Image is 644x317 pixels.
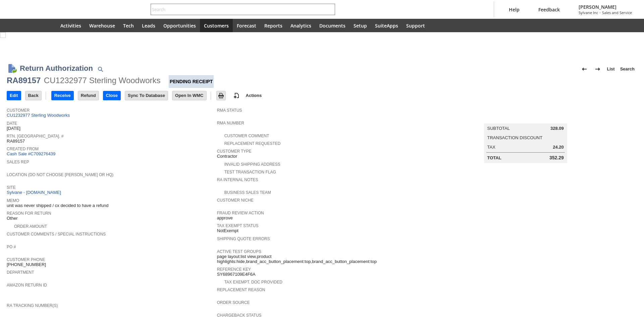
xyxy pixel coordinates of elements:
input: Print [217,91,225,100]
div: Pending Receipt [169,75,214,88]
span: Activities [60,22,81,29]
a: Created From [7,147,39,151]
a: Order Amount [14,224,47,229]
span: Reports [264,22,282,29]
span: RA89157 [7,139,25,144]
a: Leads [138,19,159,32]
input: Search [151,5,326,13]
a: Documents [315,19,350,32]
a: CU1232977 Sterling Woodworks [7,113,71,118]
a: Business Sales Team [224,190,271,195]
span: Sales and Service [602,10,632,15]
a: Cash Sale #C709276439 [7,151,55,156]
a: Replacement Requested [224,141,281,146]
a: Sylvane - [DOMAIN_NAME] [7,190,63,195]
a: Home [40,19,56,32]
a: Tech [119,19,138,32]
svg: Recent Records [12,21,20,30]
a: List [604,64,618,74]
span: Feedback [538,6,560,13]
a: Total [487,155,501,160]
a: PO # [7,245,16,249]
span: unit was never shipped / cx decided to have a refund [7,203,109,208]
a: Site [7,185,16,190]
caption: Summary [484,113,567,123]
a: Customer Phone [7,257,45,262]
a: Shipping Quote Errors [217,236,270,241]
a: Customer Type [217,149,252,154]
div: Confirmation [24,38,634,45]
span: 24.20 [553,145,564,150]
a: Customer Comments / Special Instructions [7,232,106,236]
a: Date [7,121,17,126]
span: Help [509,6,520,13]
span: Tech [123,22,134,29]
a: Setup [350,19,371,32]
input: Edit [7,91,21,100]
div: RA89157 [7,75,41,86]
input: Receive [52,91,73,100]
a: Transaction Discount [487,135,543,140]
div: Shortcuts [24,19,40,32]
span: Warehouse [89,22,115,29]
a: Amazon Return ID [7,283,47,287]
input: Back [25,91,41,100]
a: Test Transaction Flag [224,170,276,174]
img: Quick Find [96,65,104,73]
a: RA Internal Notes [217,177,258,182]
a: Activities [56,19,85,32]
a: Support [402,19,429,32]
input: Sync To Database [125,91,168,100]
a: Recent Records [8,19,24,32]
a: Opportunities [159,19,200,32]
span: SuiteApps [375,22,398,29]
a: Location (Do Not Choose [PERSON_NAME] or HQ) [7,172,113,177]
a: Search [618,64,637,74]
span: Sylvane Inc [579,10,598,15]
span: Analytics [290,22,311,29]
input: Close [103,91,120,100]
a: Reports [260,19,286,32]
input: Open In WMC [172,91,206,100]
span: page layout:list view,product highlights:hide,brand_acc_button_placement:top,brand_acc_button_pla... [217,254,424,264]
img: add-record.svg [232,92,240,100]
img: Print [217,92,225,100]
a: Tax [487,145,495,150]
span: SY68967109E4F6A [217,272,256,277]
span: 328.09 [550,126,564,131]
a: Department [7,270,34,275]
a: Warehouse [85,19,119,32]
img: Next [594,65,602,73]
a: Rtn. [GEOGRAPHIC_DATA]. # [7,134,63,139]
svg: Shortcuts [28,21,36,30]
span: Customers [204,22,229,29]
a: Customer Niche [217,198,254,203]
span: Documents [319,22,345,29]
span: Setup [354,22,367,29]
span: 352.29 [549,155,564,161]
a: Customers [200,19,233,32]
a: Tax Exempt. Doc Provided [224,280,282,284]
span: Contractor [217,154,237,159]
a: Fraud Review Action [217,211,264,215]
a: Replacement reason [217,287,265,292]
a: Invalid Shipping Address [224,162,280,167]
span: Forecast [237,22,256,29]
span: approve [217,215,233,221]
h1: Return Authorization [20,63,93,74]
svg: Search [326,5,334,13]
div: Transaction successfully Saved [24,45,634,51]
a: Actions [243,93,265,98]
span: NotExempt [217,228,238,233]
a: SuiteApps [371,19,402,32]
a: Customer [7,108,30,113]
span: [PHONE_NUMBER] [7,262,46,267]
a: Tax Exempt Status [217,223,259,228]
a: Sales Rep [7,160,29,164]
a: Reference Key [217,267,251,272]
a: Forecast [233,19,260,32]
a: RMA Status [217,108,242,113]
div: CU1232977 Sterling Woodworks [44,75,161,86]
span: Support [406,22,425,29]
span: [PERSON_NAME] [579,4,632,10]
